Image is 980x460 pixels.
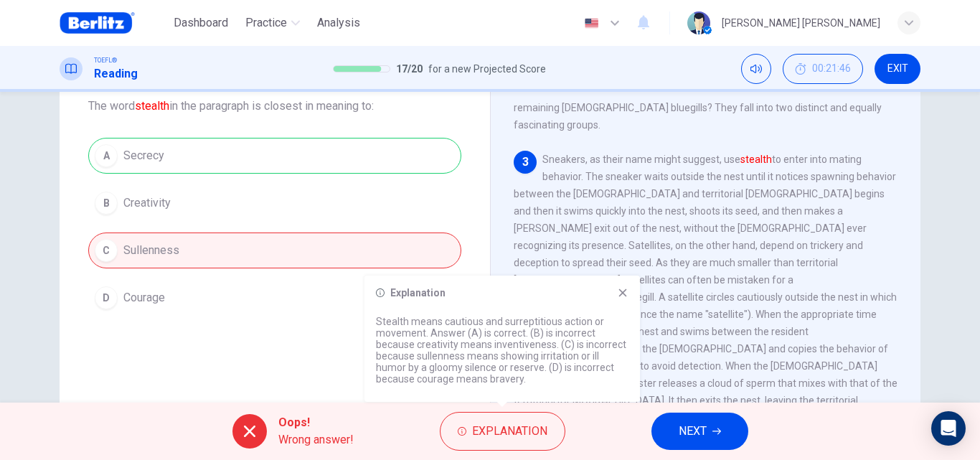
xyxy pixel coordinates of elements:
span: for a new Projected Score [428,60,546,78]
div: Hide [783,54,863,84]
span: EXIT [887,63,908,75]
div: 3 [514,151,537,174]
div: Mute [741,54,771,84]
span: Explanation [472,421,547,441]
span: Oops! [278,414,354,431]
span: TOEFL® [94,55,117,65]
img: Berlitz Brasil logo [60,9,135,37]
span: Dashboard [174,14,228,32]
span: 00:21:46 [812,63,851,75]
span: Sneakers, as their name might suggest, use to enter into mating behavior. The sneaker waits outsi... [514,154,897,423]
h6: Explanation [390,287,446,299]
span: Wrong answer! [278,431,354,449]
div: Open Intercom Messenger [931,411,966,446]
span: NEXT [679,421,707,441]
font: stealth [740,154,772,165]
span: The word in the paragraph is closest in meaning to: [88,98,461,115]
h1: Reading [94,65,138,83]
p: Stealth means cautious and surreptitious action or movement. Answer (A) is correct. (B) is incorr... [376,316,628,385]
img: en [583,18,600,29]
span: Analysis [317,14,360,32]
font: stealth [135,99,169,113]
span: Practice [245,14,287,32]
div: [PERSON_NAME] [PERSON_NAME] [722,14,880,32]
img: Profile picture [687,11,710,34]
span: 17 / 20 [396,60,423,78]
